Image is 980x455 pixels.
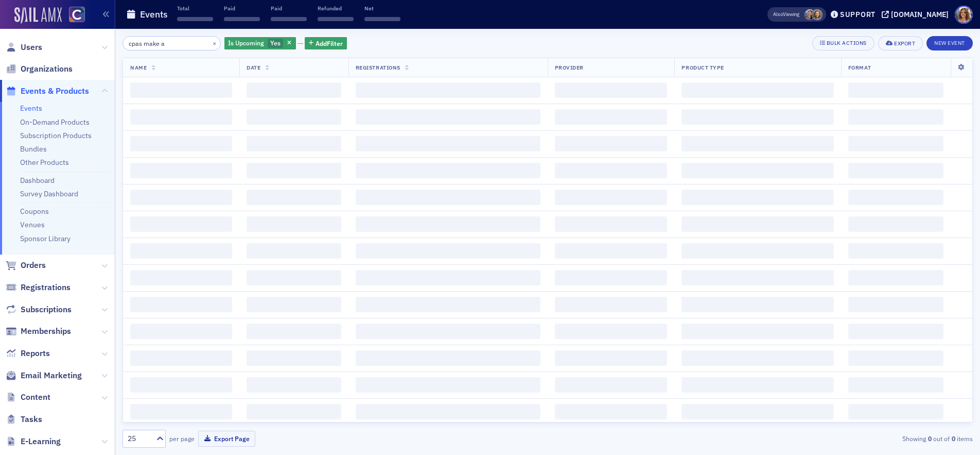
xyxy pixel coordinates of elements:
span: ‌ [681,136,833,151]
button: Export Page [198,431,255,447]
span: ‌ [247,109,341,125]
p: Net [364,5,400,12]
span: ‌ [555,136,668,151]
span: ‌ [247,377,341,393]
span: ‌ [848,377,943,393]
span: Yes [270,39,281,47]
span: Name [130,64,147,71]
span: ‌ [130,350,232,366]
a: Events & Products [6,86,89,97]
img: SailAMX [69,7,85,23]
img: SailAMX [14,7,62,24]
button: Export [878,36,923,50]
strong: 0 [926,434,933,443]
span: Registrations [21,282,71,293]
span: ‌ [681,404,833,419]
span: Events & Products [21,86,89,97]
a: Organizations [6,63,73,75]
span: Tasks [21,414,42,425]
span: Registrations [356,64,400,71]
a: Orders [6,260,46,271]
span: ‌ [356,82,540,98]
input: Search… [122,36,221,50]
span: ‌ [130,324,232,339]
div: Showing out of items [696,434,973,443]
span: ‌ [247,243,341,259]
span: Organizations [21,63,73,75]
span: ‌ [247,136,341,151]
span: Viewing [773,11,799,18]
span: ‌ [848,136,943,151]
a: Subscription Products [20,131,92,140]
span: ‌ [130,216,232,232]
span: Content [21,392,50,403]
span: ‌ [356,243,540,259]
span: Add Filter [316,39,343,48]
div: Export [894,41,915,46]
span: Date [247,64,260,71]
span: ‌ [247,216,341,232]
span: ‌ [555,377,668,393]
span: Users [21,42,42,53]
span: ‌ [848,216,943,232]
span: ‌ [555,243,668,259]
span: ‌ [130,136,232,151]
a: Memberships [6,326,71,337]
span: ‌ [356,109,540,125]
span: ‌ [130,377,232,393]
span: ‌ [364,17,400,21]
span: Subscriptions [21,304,72,315]
button: Bulk Actions [812,36,874,50]
span: Orders [21,260,46,271]
span: ‌ [247,324,341,339]
span: ‌ [130,270,232,285]
a: Venues [20,220,45,229]
span: ‌ [130,82,232,98]
span: ‌ [681,109,833,125]
span: ‌ [356,163,540,178]
p: Refunded [318,5,354,12]
div: [DOMAIN_NAME] [891,10,949,19]
span: Lindsay Moore [812,9,822,20]
span: ‌ [356,350,540,366]
a: Bundles [20,144,47,154]
button: × [210,38,219,47]
button: [DOMAIN_NAME] [882,11,952,18]
span: ‌ [356,404,540,419]
span: ‌ [177,17,213,21]
a: Dashboard [20,176,55,185]
span: ‌ [356,377,540,393]
span: ‌ [681,270,833,285]
span: ‌ [224,17,260,21]
span: ‌ [130,163,232,178]
span: ‌ [356,216,540,232]
span: ‌ [247,82,341,98]
p: Total [177,5,213,12]
span: ‌ [356,324,540,339]
a: Other Products [20,158,69,167]
span: ‌ [247,163,341,178]
span: ‌ [247,404,341,419]
span: ‌ [848,324,943,339]
span: ‌ [318,17,354,21]
a: Users [6,42,42,53]
span: ‌ [681,216,833,232]
span: Product Type [681,64,724,71]
a: View Homepage [62,7,85,24]
p: Paid [224,5,260,12]
span: ‌ [356,136,540,151]
a: New Event [926,38,973,47]
span: Tiffany Carson [804,9,815,20]
strong: 0 [950,434,957,443]
a: Email Marketing [6,370,82,381]
a: Registrations [6,282,71,293]
span: ‌ [555,190,668,205]
span: Reports [21,348,50,359]
label: per page [169,434,195,443]
button: AddFilter [305,37,347,50]
span: ‌ [681,243,833,259]
span: ‌ [848,404,943,419]
span: ‌ [848,109,943,125]
span: ‌ [130,243,232,259]
button: New Event [926,36,973,50]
